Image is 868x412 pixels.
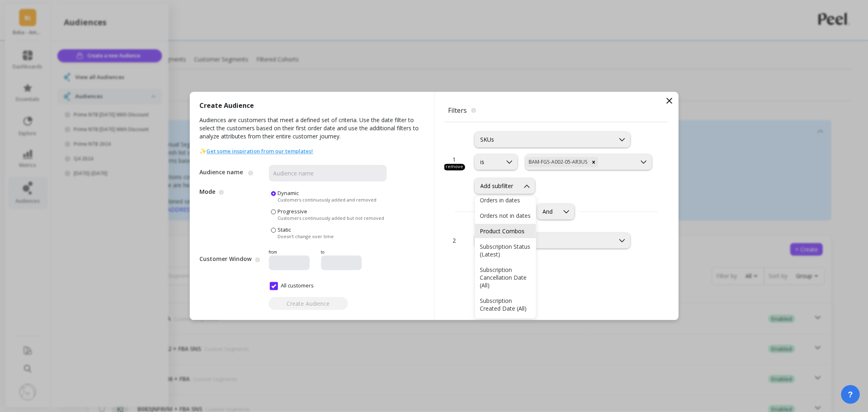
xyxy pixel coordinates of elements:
span: Progressive [278,208,308,215]
p: from [269,250,318,256]
span: ✨ [200,147,313,156]
span: Doesn't change over time [278,234,334,240]
span: Audiences are customers that meet a defined set of criteria. Use the date filter to select the cu... [200,116,424,147]
div: SKUs [481,136,609,144]
span: Create Audience [200,102,254,116]
span: ? [848,389,853,400]
span: Mode [200,190,269,240]
div: Product Combos [480,227,531,235]
div: No filter [481,237,609,245]
input: Audience name [269,165,387,182]
label: Customer Window [200,255,252,263]
div: Subscription Cancellation Date (All) [480,266,531,289]
span: Dynamic [278,190,299,197]
div: Orders not in dates [480,212,531,219]
div: Add subfilter [481,182,514,190]
div: Subscription Status (Latest) [480,243,531,258]
div: Remove BAM-FGS-A002-05-AR3US [589,157,598,167]
div: BAM-FGS-A002-05-AR3US [527,157,589,167]
div: Orders in dates [480,196,531,204]
span: Static [278,226,291,234]
span: 1 [453,156,456,164]
div: is [481,158,496,166]
label: Audience name [200,169,245,177]
span: 2 [453,237,456,245]
div: And [543,208,553,216]
button: ? [841,385,860,404]
span: Filters [444,102,669,120]
p: to [321,250,367,256]
span: All customers [270,282,314,290]
div: remove [444,164,465,171]
span: Customers continuously added and removed [278,197,377,203]
span: Customers continuously added but not removed [278,215,385,221]
a: Get some inspiration from our templates! [207,148,313,155]
div: Subscription Created Date (All) [480,297,531,312]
